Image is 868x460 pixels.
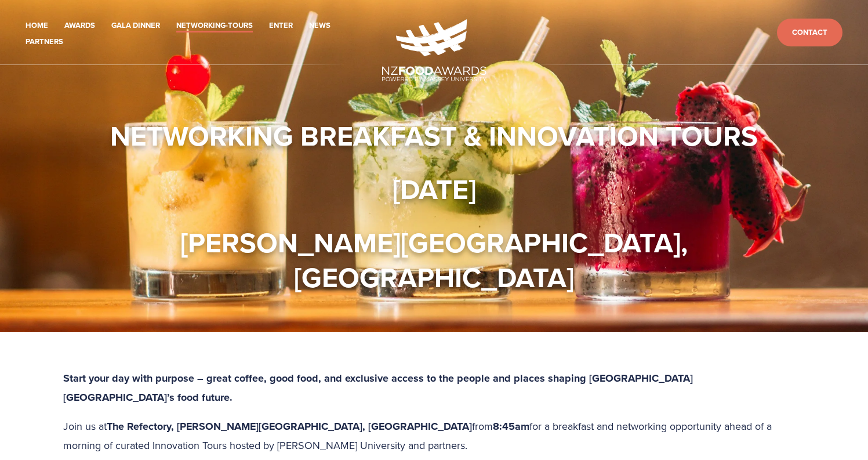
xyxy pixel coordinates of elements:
[107,419,472,434] strong: The Refectory, [PERSON_NAME][GEOGRAPHIC_DATA], [GEOGRAPHIC_DATA]
[26,35,63,49] a: Partners
[26,19,48,32] a: Home
[309,19,331,32] a: News
[63,417,805,454] p: Join us at from for a breakfast and networking opportunity ahead of a morning of curated Innovati...
[176,19,253,32] a: Networking-Tours
[110,115,758,156] strong: Networking Breakfast & Innovation Tours
[64,19,95,32] a: Awards
[393,169,476,209] strong: [DATE]
[777,19,842,47] a: Contact
[269,19,293,32] a: Enter
[63,371,696,405] strong: Start your day with purpose – great coffee, good food, and exclusive access to the people and pla...
[180,222,695,298] strong: [PERSON_NAME][GEOGRAPHIC_DATA], [GEOGRAPHIC_DATA]
[111,19,160,32] a: Gala Dinner
[493,419,529,434] strong: 8:45am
